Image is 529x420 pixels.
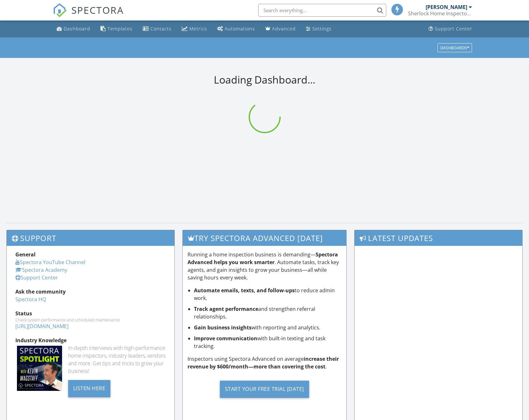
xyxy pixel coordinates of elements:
[188,376,342,403] a: Start Your Free Trial [DATE]
[53,9,124,22] a: SPECTORA
[194,305,258,312] strong: Track agent performance
[15,336,166,344] div: Industry Knowledge
[215,23,258,35] a: Automations (Basic)
[303,23,334,35] a: Settings
[15,317,166,322] div: Check system performance and scheduled maintenance.
[15,296,46,303] a: Spectora HQ
[355,230,522,246] h3: Latest Updates
[15,310,166,317] div: Status
[194,335,342,350] li: with built-in texting and task tracking.
[435,26,472,32] div: Support Center
[68,380,111,397] div: Listen Here
[15,251,36,258] strong: General
[263,23,298,35] a: Advanced
[220,381,309,398] div: Start Your Free Trial [DATE]
[71,3,124,17] span: SPECTORA
[437,43,472,52] button: Dashboards
[194,324,252,331] strong: Gain business insights
[408,10,472,17] div: Sherlock Home Inspector LLC
[64,26,90,32] div: Dashboard
[426,23,475,35] a: Support Center
[194,335,257,342] strong: Improve communication
[179,23,210,35] a: Metrics
[68,384,111,392] a: Listen Here
[108,26,132,32] div: Templates
[258,4,386,17] input: Search everything...
[194,305,342,320] li: and strengthen referral relationships.
[272,26,296,32] div: Advanced
[150,26,172,32] div: Contacts
[440,45,469,50] div: Dashboards
[188,251,338,266] strong: Spectora Advanced helps you work smarter
[188,355,339,370] strong: increase their revenue by $600/month—more than covering the cost
[53,3,67,17] img: The Best Home Inspection Software - Spectora
[15,323,68,330] a: [URL][DOMAIN_NAME]
[98,23,135,35] a: Templates
[426,4,467,10] div: [PERSON_NAME]
[194,324,342,331] li: with reporting and analytics.
[54,23,93,35] a: Dashboard
[15,288,166,295] div: Ask the community
[140,23,174,35] a: Contacts
[15,274,58,281] a: Support Center
[15,266,67,273] a: Spectora Academy
[188,251,342,281] p: Running a home inspection business is demanding— . Automate tasks, track key agents, and gain ins...
[15,259,85,266] a: Spectora YouTube Channel
[17,346,62,391] img: Spectoraspolightmain
[7,230,174,246] h3: Support
[194,287,342,302] li: to reduce admin work.
[183,230,347,246] h3: Try spectora advanced [DATE]
[189,26,207,32] div: Metrics
[188,355,342,370] p: Inspectors using Spectora Advanced on average .
[312,26,332,32] div: Settings
[225,26,255,32] div: Automations
[68,344,166,375] div: In-depth interviews with high-performance home inspectors, industry leaders, vendors and more. Ge...
[194,287,295,294] strong: Automate emails, texts, and follow-ups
